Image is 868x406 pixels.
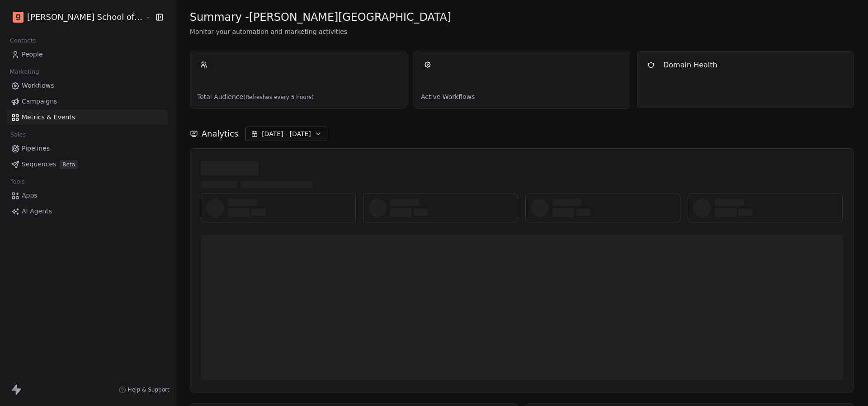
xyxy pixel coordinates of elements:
[11,9,139,25] button: [PERSON_NAME] School of Finance LLP
[7,141,168,156] a: Pipelines
[7,157,168,172] a: SequencesBeta
[22,191,38,200] span: Apps
[22,207,52,216] span: AI Agents
[421,92,623,101] span: Active Workflows
[6,128,30,142] span: Sales
[22,113,75,122] span: Metrics & Events
[245,127,327,141] button: [DATE] - [DATE]
[128,386,170,393] span: Help & Support
[190,27,854,36] span: Monitor your automation and marketing activities
[6,65,43,79] span: Marketing
[27,11,143,23] span: [PERSON_NAME] School of Finance LLP
[119,386,170,393] a: Help & Support
[7,188,168,203] a: Apps
[7,78,168,93] a: Workflows
[190,10,451,24] span: Summary - [PERSON_NAME][GEOGRAPHIC_DATA]
[22,97,57,106] span: Campaigns
[22,160,56,169] span: Sequences
[13,12,24,23] img: Goela%20School%20Logos%20(4).png
[197,92,399,101] span: Total Audience
[243,94,314,100] span: (Refreshes every 5 hours)
[22,50,43,59] span: People
[7,94,168,109] a: Campaigns
[663,60,717,71] span: Domain Health
[7,47,168,62] a: People
[7,110,168,125] a: Metrics & Events
[60,160,78,169] span: Beta
[6,34,40,47] span: Contacts
[202,128,238,140] span: Analytics
[6,175,28,189] span: Tools
[7,204,168,219] a: AI Agents
[262,129,311,138] span: [DATE] - [DATE]
[22,144,50,153] span: Pipelines
[22,81,54,90] span: Workflows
